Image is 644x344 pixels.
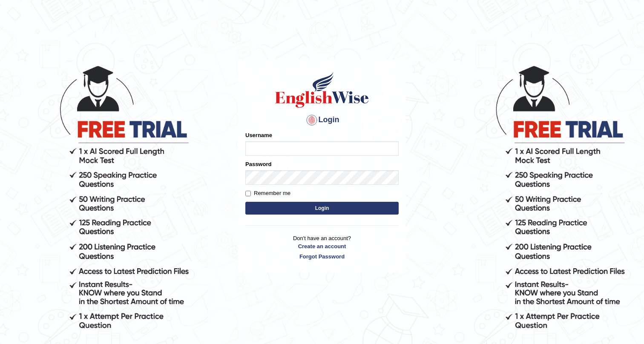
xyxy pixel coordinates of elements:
[245,131,272,139] label: Username
[245,234,399,261] p: Don't have an account?
[245,242,399,250] a: Create an account
[245,160,271,168] label: Password
[245,189,290,198] label: Remember me
[245,252,399,261] a: Forgot Password
[245,202,399,215] button: Login
[273,71,371,109] img: Logo of English Wise sign in for intelligent practice with AI
[245,191,251,196] input: Remember me
[245,113,399,127] h4: Login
